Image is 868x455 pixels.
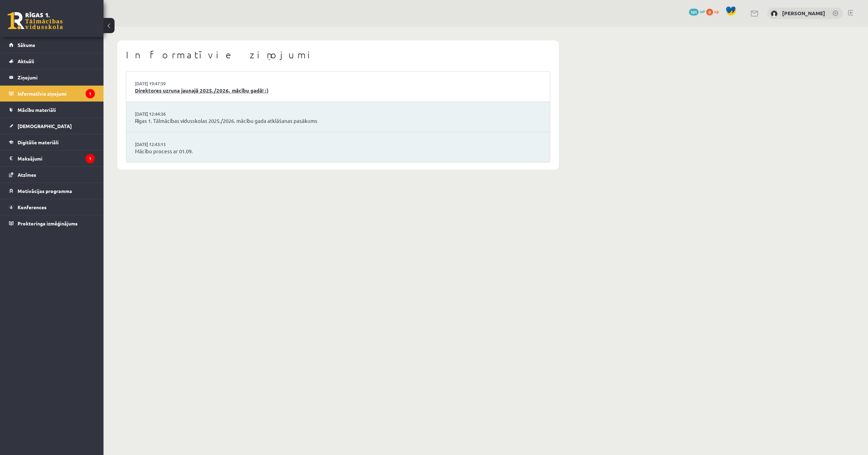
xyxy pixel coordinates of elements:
[18,69,95,85] legend: Ziņojumi
[9,37,95,53] a: Sākums
[18,123,72,129] span: [DEMOGRAPHIC_DATA]
[9,215,95,231] a: Proktoringa izmēģinājums
[689,9,699,16] span: 101
[135,141,187,148] a: [DATE] 12:43:13
[135,80,187,87] a: [DATE] 19:47:59
[9,199,95,215] a: Konferences
[771,10,778,17] img: Aleksandrs Vagalis
[714,9,719,14] span: xp
[18,42,35,48] span: Sākums
[18,204,47,210] span: Konferences
[9,53,95,69] a: Aktuāli
[706,9,722,14] a: 0 xp
[18,107,56,113] span: Mācību materiāli
[782,10,825,17] a: [PERSON_NAME]
[18,220,78,226] span: Proktoringa izmēģinājums
[706,9,713,16] span: 0
[18,139,59,145] span: Digitālie materiāli
[9,102,95,118] a: Mācību materiāli
[18,86,95,101] legend: Informatīvie ziņojumi
[9,134,95,150] a: Digitālie materiāli
[86,154,95,163] i: 1
[9,183,95,199] a: Motivācijas programma
[18,151,95,166] legend: Maksājumi
[9,69,95,85] a: Ziņojumi
[18,188,72,194] span: Motivācijas programma
[9,118,95,134] a: [DEMOGRAPHIC_DATA]
[18,172,36,178] span: Atzīmes
[135,117,541,125] a: Rīgas 1. Tālmācības vidusskolas 2025./2026. mācību gada atklāšanas pasākums
[135,147,541,155] a: Mācību process ar 01.09.
[135,87,541,95] a: Direktores uzruna jaunajā 2025./2026. mācību gadā! :)
[700,9,705,14] span: mP
[86,89,95,98] i: 1
[8,12,63,29] a: Rīgas 1. Tālmācības vidusskola
[9,86,95,101] a: Informatīvie ziņojumi1
[135,110,187,117] a: [DATE] 12:44:36
[9,167,95,183] a: Atzīmes
[9,151,95,166] a: Maksājumi1
[689,9,705,14] a: 101 mP
[126,49,550,61] h1: Informatīvie ziņojumi
[18,58,34,64] span: Aktuāli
